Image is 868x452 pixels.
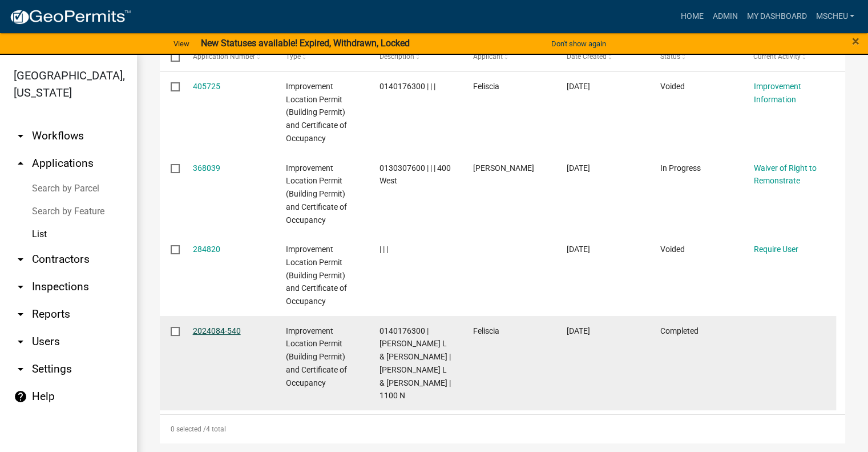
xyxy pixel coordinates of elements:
[567,53,607,61] span: Date Created
[753,53,801,61] span: Current Activity
[811,6,859,27] a: mscheu
[567,163,590,173] span: 01/24/2025
[286,163,347,225] span: Improvement Location Permit (Building Permit) and Certificate of Occupancy
[193,82,220,91] a: 405725
[14,335,27,349] i: arrow_drop_down
[193,326,241,335] a: 2024084-540
[14,157,27,170] i: arrow_drop_up
[193,53,255,61] span: Application Number
[742,43,836,71] datatable-header-cell: Current Activity
[473,82,499,91] span: Feliscia
[193,163,220,173] a: 368039
[14,280,27,294] i: arrow_drop_down
[567,245,590,254] span: 07/13/2024
[753,245,798,254] a: Require User
[14,129,27,143] i: arrow_drop_down
[286,82,347,143] span: Improvement Location Permit (Building Permit) and Certificate of Occupancy
[286,326,347,387] span: Improvement Location Permit (Building Permit) and Certificate of Occupancy
[193,245,220,254] a: 284820
[567,326,590,335] span: 07/03/2024
[380,326,451,401] span: 0140176300 | DONNY L & FELISCIA C FRY | DONNY L & FELISCIA C FRY | 1100 N
[14,362,27,376] i: arrow_drop_down
[660,53,680,61] span: Status
[660,326,699,335] span: Completed
[852,34,859,48] button: Close
[473,163,534,173] span: Jeff Leonas
[201,38,410,49] strong: New Statuses available! Expired, Withdrawn, Locked
[14,307,27,321] i: arrow_drop_down
[473,53,503,61] span: Applicant
[380,82,435,91] span: 0140176300 | | |
[708,6,742,27] a: Admin
[181,43,275,71] datatable-header-cell: Application Number
[286,53,301,61] span: Type
[473,326,499,335] span: Feliscia
[380,53,414,61] span: Description
[169,34,194,53] a: View
[660,82,685,91] span: Voided
[14,253,27,266] i: arrow_drop_down
[567,82,590,91] span: 04/15/2025
[742,6,811,27] a: My Dashboard
[649,43,742,71] datatable-header-cell: Status
[171,425,206,433] span: 0 selected /
[160,43,181,71] datatable-header-cell: Select
[660,245,685,254] span: Voided
[660,163,701,173] span: In Progress
[753,163,816,186] a: Waiver of Right to Remonstrate
[547,34,611,53] button: Don't show again
[676,6,708,27] a: Home
[380,163,451,186] span: 0130307600 | | | 400 West
[462,43,556,71] datatable-header-cell: Applicant
[380,245,388,254] span: | | |
[753,82,801,104] a: Improvement Information
[286,245,347,306] span: Improvement Location Permit (Building Permit) and Certificate of Occupancy
[852,33,859,49] span: ×
[160,415,845,443] div: 4 total
[369,43,462,71] datatable-header-cell: Description
[275,43,369,71] datatable-header-cell: Type
[14,390,27,403] i: help
[556,43,649,71] datatable-header-cell: Date Created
